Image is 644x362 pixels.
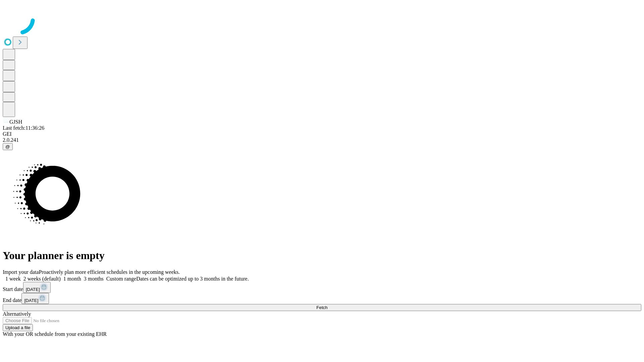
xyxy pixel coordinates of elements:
[3,125,44,131] span: Last fetch: 11:36:26
[23,276,61,282] span: 2 weeks (default)
[26,287,40,292] span: [DATE]
[3,269,39,275] span: Import your data
[5,276,21,282] span: 1 week
[39,269,180,275] span: Proactively plan more efficient schedules in the upcoming weeks.
[3,282,641,293] div: Start date
[106,276,136,282] span: Custom range
[3,331,107,337] span: With your OR schedule from your existing EHR
[3,293,641,304] div: End date
[21,293,49,304] button: [DATE]
[24,298,38,303] span: [DATE]
[3,143,13,150] button: @
[3,304,641,311] button: Fetch
[63,276,81,282] span: 1 month
[3,137,641,143] div: 2.0.241
[316,305,327,310] span: Fetch
[5,144,10,149] span: @
[84,276,104,282] span: 3 months
[3,249,641,262] h1: Your planner is empty
[23,282,51,293] button: [DATE]
[3,324,33,331] button: Upload a file
[9,119,22,125] span: GJSH
[136,276,249,282] span: Dates can be optimized up to 3 months in the future.
[3,311,31,317] span: Alternatively
[3,131,641,137] div: GEI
